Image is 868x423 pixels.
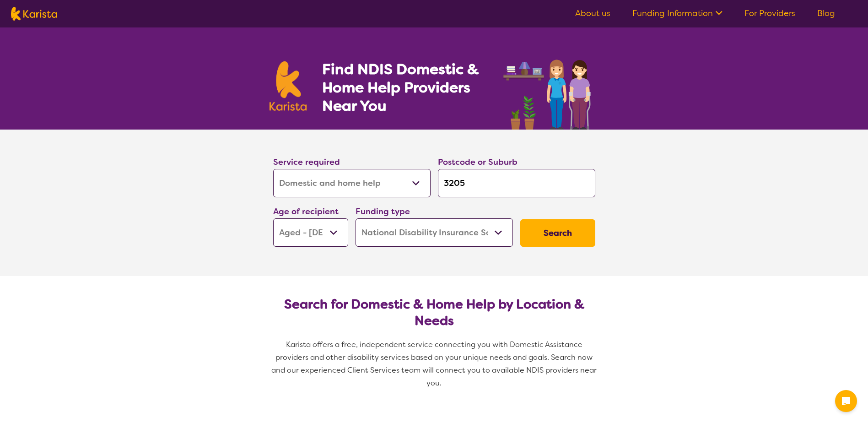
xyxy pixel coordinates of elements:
[438,169,595,197] input: Type
[744,8,795,19] a: For Providers
[322,60,491,115] h1: Find NDIS Domestic & Home Help Providers Near You
[817,8,835,19] a: Blog
[273,157,340,168] label: Service required
[271,340,598,388] span: Karista offers a free, independent service connecting you with Domestic Assistance providers and ...
[520,219,595,247] button: Search
[356,206,410,217] label: Funding type
[438,157,518,168] label: Postcode or Suburb
[575,8,610,19] a: About us
[501,49,598,130] img: domestic-help
[632,8,722,19] a: Funding Information
[270,61,307,111] img: Karista logo
[273,206,339,217] label: Age of recipient
[280,296,588,329] h2: Search for Domestic & Home Help by Location & Needs
[11,7,57,21] img: Karista logo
